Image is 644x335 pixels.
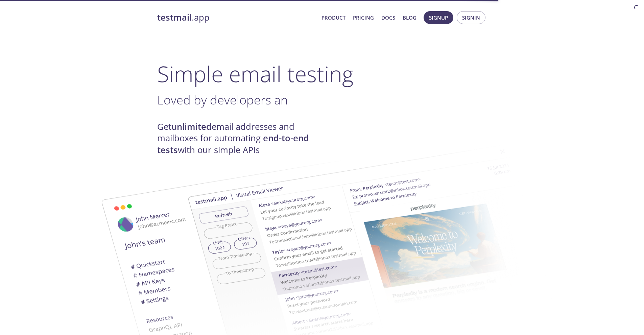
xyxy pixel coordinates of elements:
a: Product [321,13,345,22]
h4: Get email addresses and mailboxes for automating with our simple APIs [157,121,322,156]
a: testmail.app [157,12,316,23]
span: Signin [462,13,480,22]
span: Loved by developers an [157,91,288,108]
a: Blog [403,13,416,22]
strong: unlimited [171,121,212,133]
button: Signup [424,11,453,24]
button: Signin [457,11,485,24]
span: Signup [429,13,448,22]
strong: testmail [157,11,192,23]
a: Docs [381,13,395,22]
strong: end-to-end tests [157,132,309,155]
a: Pricing [353,13,374,22]
h1: Simple email testing [157,61,487,87]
